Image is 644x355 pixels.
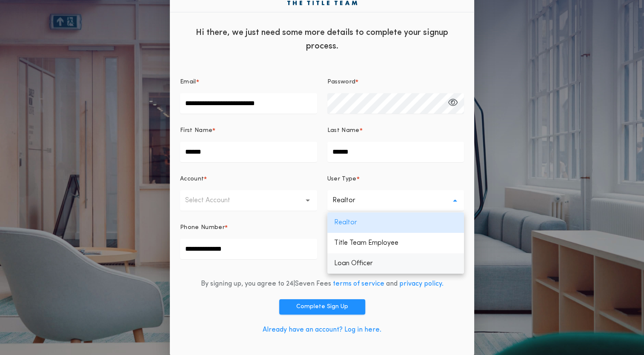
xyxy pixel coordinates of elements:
a: terms of service [333,281,384,287]
button: Password* [448,93,458,114]
p: Email [180,78,196,86]
input: First Name* [180,142,317,162]
p: Account [180,175,204,183]
input: Phone Number* [180,239,317,259]
ul: Realtor [327,212,464,274]
a: Already have an account? Log in here. [263,326,381,333]
p: Last Name [327,126,360,135]
p: Phone Number [180,223,225,232]
input: Password* [327,93,464,114]
p: Loan Officer [327,253,464,274]
p: Title Team Employee [327,233,464,253]
button: Select Account [180,190,317,211]
div: By signing up, you agree to 24|Seven Fees and [201,279,444,289]
p: Password [327,78,356,86]
p: Realtor [332,195,369,206]
p: Realtor [327,212,464,233]
input: Last Name* [327,142,464,162]
a: privacy policy. [399,281,444,287]
p: First Name [180,126,212,135]
p: Select Account [185,195,244,206]
div: Hi there, we just need some more details to complete your signup process. [170,19,474,57]
p: User Type [327,175,357,183]
button: Complete Sign Up [279,299,365,315]
input: Email* [180,93,317,114]
button: Realtor [327,190,464,211]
